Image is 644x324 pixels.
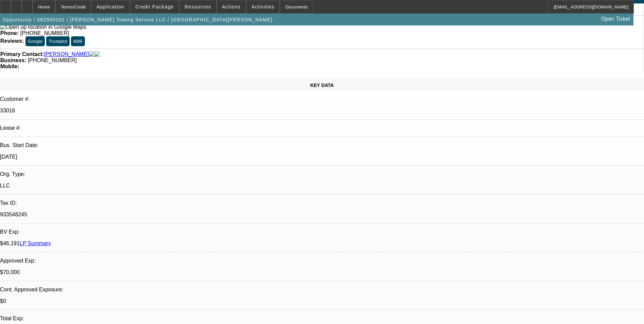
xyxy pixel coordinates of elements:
span: Application [96,4,124,10]
button: Application [91,0,129,13]
a: View Google Maps [0,24,86,30]
button: Actions [217,0,246,13]
span: [PHONE_NUMBER] [28,57,77,63]
strong: Phone: [0,30,19,36]
img: facebook-icon.png [89,51,94,57]
span: Opportunity / 082500201 / [PERSON_NAME] Towing Service LLC / [GEOGRAPHIC_DATA][PERSON_NAME] [3,17,273,22]
span: KEY DATA [310,83,334,88]
button: Trustpilot [46,36,69,46]
span: Resources [185,4,211,10]
button: BBB [71,36,85,46]
a: [PERSON_NAME] [44,51,89,57]
span: Actions [222,4,241,10]
strong: Primary Contact: [0,51,44,57]
strong: Reviews: [0,38,24,44]
button: Credit Package [130,0,179,13]
img: linkedin-icon.png [94,51,100,57]
span: Credit Package [135,4,174,10]
a: Open Ticket [599,13,633,25]
button: Activities [246,0,280,13]
a: LP Summary [20,240,51,246]
strong: Business: [0,57,26,63]
strong: Mobile: [0,64,19,69]
button: Google [25,36,45,46]
button: Resources [180,0,216,13]
span: [PHONE_NUMBER] [20,30,69,36]
span: Activities [252,4,275,10]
